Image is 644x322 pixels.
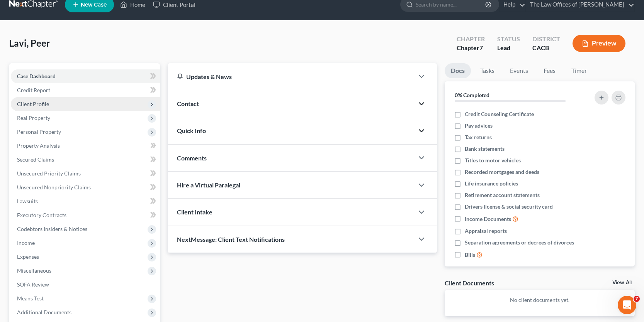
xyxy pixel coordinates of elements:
button: Preview [573,35,625,52]
span: Appraisal reports [465,227,507,235]
span: Codebtors Insiders & Notices [17,226,87,232]
span: Drivers license & social security card [465,203,553,211]
span: Life insurance policies [465,180,518,187]
span: Unsecured Nonpriority Claims [17,184,91,191]
p: No client documents yet. [451,296,629,304]
a: Fees [537,63,562,78]
span: Income Documents [465,215,511,223]
span: Comments [177,154,207,162]
span: Hire a Virtual Paralegal [177,181,240,189]
span: Miscellaneous [17,267,51,274]
span: NextMessage: Client Text Notifications [177,236,285,243]
span: Client Profile [17,101,49,107]
span: Case Dashboard [17,73,56,79]
span: Recorded mortgages and deeds [465,168,539,176]
span: Retirement account statements [465,191,540,199]
a: Property Analysis [11,139,160,153]
div: District [532,35,560,44]
div: Lead [497,44,520,52]
a: Unsecured Priority Claims [11,167,160,180]
span: Titles to motor vehicles [465,157,521,164]
span: Credit Report [17,87,50,93]
span: Secured Claims [17,156,54,163]
a: Events [504,63,534,78]
span: Expenses [17,253,39,260]
a: Timer [565,63,593,78]
span: SOFA Review [17,281,49,288]
a: Credit Report [11,83,160,97]
span: Separation agreements or decrees of divorces [465,239,574,246]
span: Bills [465,251,475,259]
span: Additional Documents [17,309,71,315]
div: Updates & News [177,72,404,81]
a: Executory Contracts [11,208,160,222]
div: Client Documents [445,279,494,287]
strong: 0% Completed [455,92,489,98]
span: Real Property [17,115,50,121]
span: Income [17,239,35,246]
span: Personal Property [17,128,61,135]
span: Credit Counseling Certificate [465,110,534,118]
a: SOFA Review [11,278,160,292]
iframe: Intercom live chat [618,296,636,314]
span: 7 [479,44,483,51]
span: Property Analysis [17,142,60,149]
span: Tax returns [465,133,492,141]
div: CACB [532,44,560,52]
span: Executory Contracts [17,212,66,218]
a: Docs [445,63,471,78]
div: Chapter [457,35,485,44]
span: Contact [177,100,199,107]
span: Client Intake [177,208,212,216]
a: Unsecured Nonpriority Claims [11,180,160,194]
span: Pay advices [465,122,493,130]
a: Case Dashboard [11,69,160,83]
span: Bank statements [465,145,505,153]
div: Status [497,35,520,44]
a: Tasks [474,63,501,78]
span: Unsecured Priority Claims [17,170,81,177]
a: Lawsuits [11,194,160,208]
div: Chapter [457,44,485,52]
a: View All [612,280,632,285]
span: 7 [634,296,640,302]
span: Lawsuits [17,198,38,204]
span: New Case [81,2,107,8]
span: Lavi, Peer [9,37,50,49]
span: Quick Info [177,127,206,134]
span: Means Test [17,295,44,302]
a: Secured Claims [11,153,160,167]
